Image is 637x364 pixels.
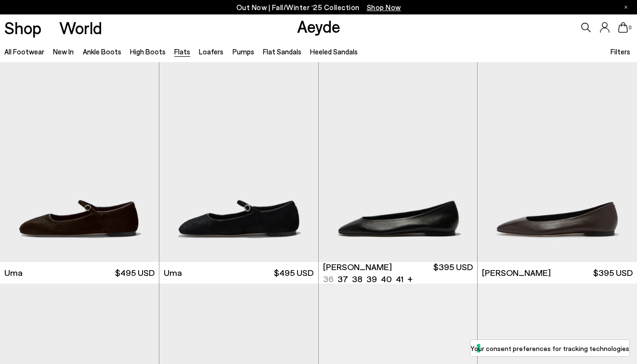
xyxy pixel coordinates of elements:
[130,47,166,56] a: High Boots
[4,267,23,279] span: Uma
[396,273,403,285] li: 41
[407,272,413,285] li: +
[233,47,254,56] a: Pumps
[274,267,313,279] span: $495 USD
[482,267,551,279] span: [PERSON_NAME]
[433,261,473,285] span: $395 USD
[4,47,44,56] a: All Footwear
[319,62,478,262] a: Next slide Previous slide
[319,62,478,262] div: 1 / 6
[319,62,478,262] img: Ellie Almond-Toe Flats
[236,1,401,13] p: Out Now | Fall/Winter ‘25 Collection
[352,273,363,285] li: 38
[263,47,301,56] a: Flat Sandals
[611,47,630,56] span: Filters
[164,267,182,279] span: Uma
[593,267,633,279] span: $395 USD
[478,262,637,284] a: [PERSON_NAME] $395 USD
[4,19,41,36] a: Shop
[323,261,392,273] span: [PERSON_NAME]
[323,273,401,285] ul: variant
[310,47,358,56] a: Heeled Sandals
[470,343,629,353] label: Your consent preferences for tracking technologies
[199,47,223,56] a: Loafers
[115,267,155,279] span: $495 USD
[159,62,318,262] img: Uma Ponyhair Flats
[478,62,637,262] img: Ellie Almond-Toe Flats
[159,262,318,284] a: Uma $495 USD
[470,340,629,356] button: Your consent preferences for tracking technologies
[338,273,348,285] li: 37
[628,25,633,30] span: 0
[53,47,74,56] a: New In
[381,273,392,285] li: 40
[366,273,377,285] li: 39
[59,19,102,36] a: World
[367,3,401,12] span: Navigate to /collections/new-in
[618,22,628,33] a: 0
[83,47,121,56] a: Ankle Boots
[319,262,478,284] a: [PERSON_NAME] 36 37 38 39 40 41 + $395 USD
[174,47,190,56] a: Flats
[297,16,340,36] a: Aeyde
